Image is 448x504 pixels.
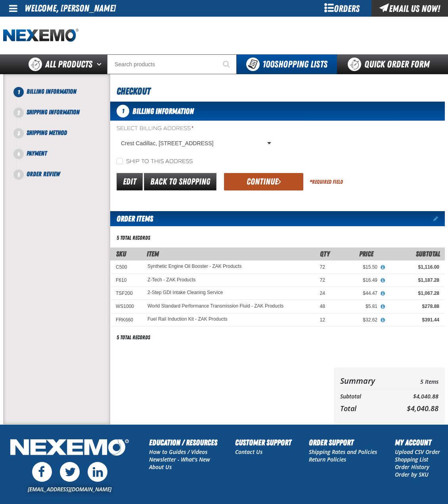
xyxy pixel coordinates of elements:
label: Ship to this address [117,158,193,165]
td: FRK660 [110,313,142,326]
li: Payment. Step 4 of 5. Not Completed [19,149,110,169]
a: Newsletter - What's New [149,456,210,463]
input: Search [107,54,237,74]
a: [EMAIL_ADDRESS][DOMAIN_NAME] [28,485,111,493]
a: Edit items [433,216,445,221]
div: $16.49 [336,277,377,283]
a: Order History [395,463,429,471]
span: Subtotal [416,250,440,258]
div: $1,067.28 [389,290,439,296]
span: 1 [13,87,24,97]
span: Qty [320,250,330,258]
span: 4 [13,149,24,159]
a: Order by SKU [395,471,429,478]
span: All Products [45,57,92,71]
td: WS1000 [110,300,142,313]
a: Z-Tech - ZAK Products [147,277,195,283]
a: Fuel Rail Induction Kit - ZAK Products [147,317,227,322]
span: Crest Cadillac, [STREET_ADDRESS] [121,139,266,148]
div: $32.62 [336,317,377,323]
span: Payment [27,150,47,157]
span: Checkout [117,86,150,97]
span: 72 [320,277,325,283]
a: Back to Shopping [144,173,216,190]
a: How to Guides / Videos [149,448,207,456]
button: View All Prices for Z-Tech - ZAK Products [377,277,388,284]
a: 2-Step GDI Intake Cleaning Service [147,290,223,296]
th: Subtotal [340,391,392,402]
td: F610 [110,274,142,287]
button: View All Prices for Fuel Rail Induction Kit - ZAK Products [377,317,388,324]
a: Upload CSV Order [395,448,440,456]
li: Billing Information. Step 1 of 5. Not Completed [19,87,110,108]
strong: 100 [262,59,274,70]
button: Open All Products pages [94,54,107,74]
td: C500 [110,260,142,273]
div: $15.50 [336,264,377,270]
div: $1,187.28 [389,277,439,283]
td: $4,040.88 [392,391,438,402]
div: Required Field [310,178,343,186]
a: World Standard Performance Transmission Fluid - ZAK Products [147,304,283,309]
a: SKU [116,250,126,258]
li: Shipping Method. Step 3 of 5. Not Completed [19,128,110,149]
nav: Checkout steps. Current step is Billing Information. Step 1 of 5 [13,87,110,179]
img: Nexemo logo [3,29,78,42]
div: $5.81 [336,303,377,310]
div: 5 total records [117,334,150,341]
h2: Education / Resources [149,437,217,448]
span: 24 [320,290,325,296]
h2: Customer Support [235,437,291,448]
a: Return Policies [309,456,346,463]
h2: Order Support [309,437,377,448]
div: $278.88 [389,303,439,310]
span: Item [147,250,159,258]
a: Synthetic Engine Oil Booster - ZAK Products [147,264,241,269]
span: Billing Information [27,88,77,95]
a: Quick Order Form [337,54,444,74]
span: 5 [13,169,24,180]
h2: Order Items [110,211,153,226]
a: Shipping Rates and Policies [309,448,377,456]
span: Price [359,250,373,258]
span: 3 [13,128,24,139]
span: 12 [320,317,325,323]
a: Home [3,29,78,42]
button: View All Prices for World Standard Performance Transmission Fluid - ZAK Products [377,303,388,310]
button: Continue [224,173,303,190]
div: 5 total records [117,234,150,242]
span: 1 [117,105,129,117]
th: Total [340,402,392,415]
td: TSF200 [110,287,142,300]
span: Shipping Method [27,129,67,137]
span: 72 [320,264,325,270]
a: About Us [149,463,172,471]
span: 48 [320,304,325,309]
th: Summary [340,374,392,388]
div: $44.47 [336,290,377,296]
button: Start Searching [217,54,237,74]
label: Select Billing Address [117,125,274,133]
span: Billing Information [132,106,194,116]
span: Order Review [27,170,60,178]
li: Shipping Information. Step 2 of 5. Not Completed [19,108,110,128]
input: Ship to this address [117,158,123,164]
button: View All Prices for Synthetic Engine Oil Booster - ZAK Products [377,264,388,271]
span: Shipping Information [27,108,80,116]
span: 2 [13,108,24,118]
span: $4,040.88 [407,404,438,413]
a: Edit [117,173,143,190]
a: Contact Us [235,448,262,456]
button: You have 100 Shopping Lists. Open to view details [237,54,337,74]
button: View All Prices for 2-Step GDI Intake Cleaning Service [377,290,388,297]
div: $391.44 [389,317,439,323]
span: Shopping Lists [262,59,327,70]
li: Order Review. Step 5 of 5. Not Completed [19,169,110,179]
img: Nexemo Logo [8,437,131,460]
a: Shopping List [395,456,428,463]
div: $1,116.00 [389,264,439,270]
td: 5 Items [392,374,438,388]
h2: My Account [395,437,440,448]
